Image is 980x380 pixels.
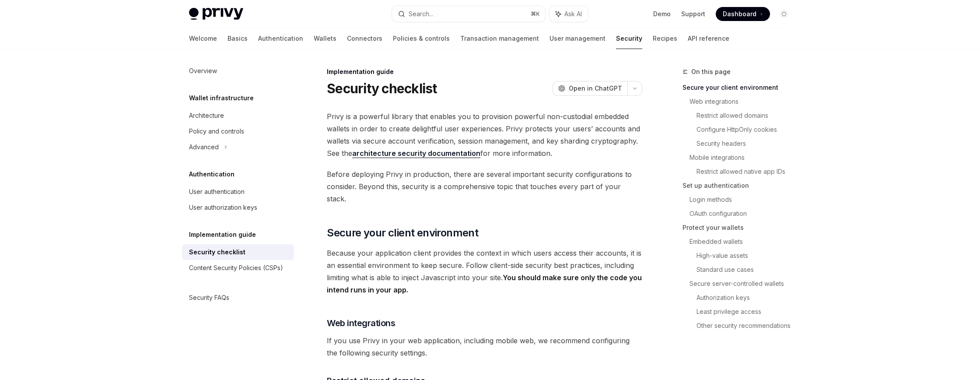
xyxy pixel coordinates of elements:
[616,28,642,49] a: Security
[392,6,545,22] button: Search...⌘K
[691,67,731,77] span: On this page
[409,9,433,19] div: Search...
[681,10,705,18] a: Support
[688,28,729,49] a: API reference
[327,317,395,329] span: Web integrations
[182,244,294,260] a: Security checklist
[182,108,294,123] a: Architecture
[327,247,642,296] span: Because your application client provides the context in which users access their accounts, it is ...
[182,260,294,276] a: Content Security Policies (CSPs)
[189,110,224,121] div: Architecture
[689,95,798,109] a: Web integrations
[189,247,245,257] div: Security checklist
[189,126,244,137] div: Policy and controls
[689,151,798,165] a: Mobile integrations
[682,81,798,95] a: Secure your client environment
[553,81,627,96] button: Open in ChatGPT
[696,263,798,277] a: Standard use cases
[689,193,798,207] a: Login methods
[696,109,798,123] a: Restrict allowed domains
[696,137,798,151] a: Security headers
[189,292,229,303] div: Security FAQs
[189,263,283,273] div: Content Security Policies (CSPs)
[689,277,798,291] a: Secure server-controlled wallets
[189,93,254,103] h5: Wallet infrastructure
[182,184,294,200] a: User authentication
[182,63,294,79] a: Overview
[327,81,437,96] h1: Security checklist
[189,28,217,49] a: Welcome
[227,28,248,49] a: Basics
[682,179,798,193] a: Set up authentication
[696,291,798,305] a: Authorization keys
[549,28,605,49] a: User management
[327,67,642,76] div: Implementation guide
[182,123,294,139] a: Policy and controls
[549,6,588,22] button: Ask AI
[189,229,256,240] h5: Implementation guide
[689,235,798,249] a: Embedded wallets
[682,221,798,235] a: Protect your wallets
[777,7,791,21] button: Toggle dark mode
[189,8,243,20] img: light logo
[653,28,677,49] a: Recipes
[569,84,622,93] span: Open in ChatGPT
[189,142,219,152] div: Advanced
[352,149,480,158] a: architecture security documentation
[182,290,294,306] a: Security FAQs
[327,110,642,159] span: Privy is a powerful library that enables you to provision powerful non-custodial embedded wallets...
[182,200,294,215] a: User authorization keys
[696,249,798,263] a: High-value assets
[347,28,382,49] a: Connectors
[189,202,257,213] div: User authorization keys
[258,28,303,49] a: Authentication
[723,10,756,18] span: Dashboard
[327,226,478,240] span: Secure your client environment
[653,10,671,18] a: Demo
[327,168,642,205] span: Before deploying Privy in production, there are several important security configurations to cons...
[393,28,450,49] a: Policies & controls
[460,28,539,49] a: Transaction management
[314,28,336,49] a: Wallets
[696,305,798,319] a: Least privilege access
[689,207,798,221] a: OAuth configuration
[189,186,245,197] div: User authentication
[696,165,798,179] a: Restrict allowed native app IDs
[189,169,234,179] h5: Authentication
[531,11,540,18] span: ⌘ K
[327,334,642,359] span: If you use Privy in your web application, including mobile web, we recommend configuring the foll...
[716,7,770,21] a: Dashboard
[696,123,798,137] a: Configure HttpOnly cookies
[696,319,798,333] a: Other security recommendations
[564,10,582,18] span: Ask AI
[189,66,217,76] div: Overview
